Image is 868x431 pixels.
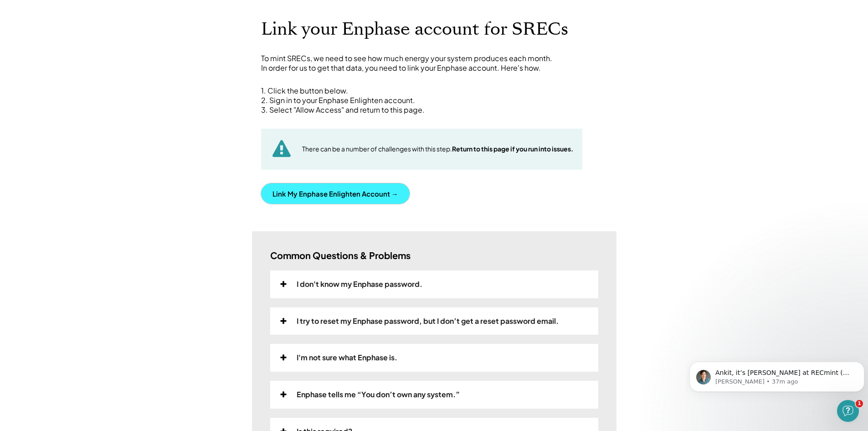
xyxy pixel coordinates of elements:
div: Enphase tells me “You don’t own any system.” [297,390,460,400]
h1: Link your Enphase account for SRECs [261,19,607,40]
strong: Return to this page if you run into issues. [452,145,573,153]
div: I try to reset my Enphase password, but I don’t get a reset password email. [297,317,559,326]
div: There can be a number of challenges with this step. [302,145,573,154]
span: 1 [856,400,863,407]
div: I don't know my Enphase password. [297,280,422,289]
h3: Common Questions & Problems [270,249,411,261]
div: 1. Click the button below. 2. Sign in to your Enphase Enlighten account. 3. Select "Allow Access"... [261,86,607,114]
div: I'm not sure what Enphase is. [297,353,397,363]
div: To mint SRECs, we need to see how much energy your system produces each month. In order for us to... [261,54,607,73]
iframe: Intercom notifications message [686,343,868,406]
button: Link My Enphase Enlighten Account → [261,183,410,204]
p: Message from Daniel, sent 37m ago [30,35,167,43]
iframe: Intercom live chat [837,400,859,422]
span: Ankit, it’s [PERSON_NAME] at RECmint (we do your solar incentives/SRECs). We’re blocked on gettin... [30,26,166,88]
